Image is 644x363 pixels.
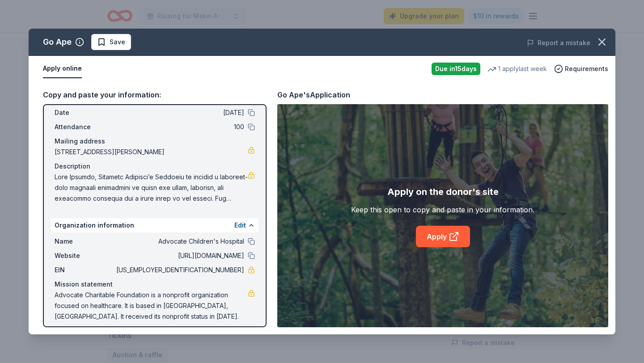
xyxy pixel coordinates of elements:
[55,172,248,204] span: Lore Ipsumdo, Sitametc Adipisci’e Seddoeiu te incidid u laboreet-dolo magnaali enimadmini ve quis...
[416,226,470,247] a: Apply
[55,136,255,147] div: Mailing address
[55,250,114,261] span: Website
[351,204,534,215] div: Keep this open to copy and paste in your information.
[43,89,267,101] div: Copy and paste your information:
[432,63,480,75] div: Due in 15 days
[554,63,608,74] button: Requirements
[51,218,258,232] div: Organization information
[55,161,255,172] div: Description
[114,265,244,275] span: [US_EMPLOYER_IDENTIFICATION_NUMBER]
[114,236,244,247] span: Advocate Children's Hospital
[110,37,125,47] span: Save
[43,59,82,78] button: Apply online
[55,122,114,132] span: Attendance
[234,220,246,231] button: Edit
[487,63,547,74] div: 1 apply last week
[91,34,131,50] button: Save
[55,290,248,322] span: Advocate Charitable Foundation is a nonprofit organization focused on healthcare. It is based in ...
[387,185,499,199] div: Apply on the donor's site
[277,89,350,101] div: Go Ape's Application
[114,107,244,118] span: [DATE]
[527,38,590,48] button: Report a mistake
[55,147,248,157] span: [STREET_ADDRESS][PERSON_NAME]
[114,250,244,261] span: [URL][DOMAIN_NAME]
[114,122,244,132] span: 100
[43,35,72,49] div: Go Ape
[55,279,255,290] div: Mission statement
[55,265,114,275] span: EIN
[55,107,114,118] span: Date
[55,236,114,247] span: Name
[565,63,608,74] span: Requirements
